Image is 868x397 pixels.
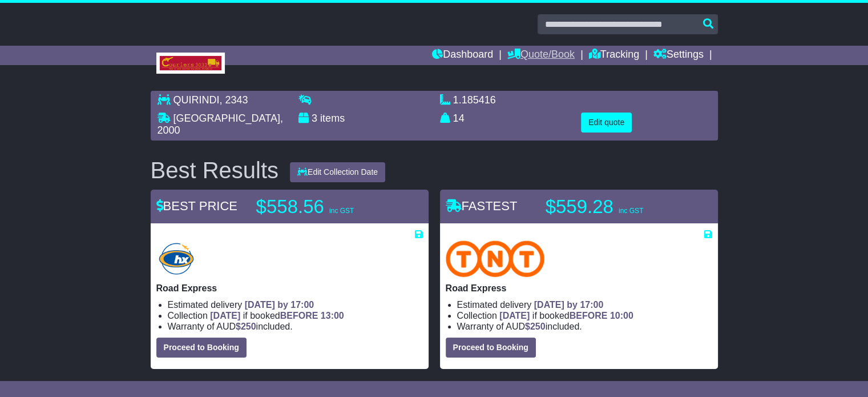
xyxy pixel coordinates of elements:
[530,322,546,331] span: 250
[499,311,633,320] span: if booked
[158,113,283,137] span: , 2000
[156,199,237,213] span: BEST PRICE
[168,299,423,310] li: Estimated delivery
[290,162,385,182] button: Edit Collection Date
[453,113,465,124] span: 14
[156,283,423,294] p: Road Express
[534,300,604,310] span: [DATE] by 17:00
[236,322,256,331] span: $
[525,322,546,331] span: $
[241,322,256,331] span: 250
[145,158,285,183] div: Best Results
[173,113,280,124] span: [GEOGRAPHIC_DATA]
[173,94,220,106] span: QUIRINDI
[457,321,712,332] li: Warranty of AUD included.
[589,46,639,65] a: Tracking
[168,310,423,321] li: Collection
[245,300,314,310] span: [DATE] by 17:00
[320,113,345,124] span: items
[168,321,423,332] li: Warranty of AUD included.
[210,311,240,320] span: [DATE]
[446,283,712,294] p: Road Express
[546,195,688,218] p: $559.28
[453,94,496,106] span: 1.185416
[457,299,712,310] li: Estimated delivery
[220,94,248,106] span: , 2343
[446,240,545,277] img: TNT Domestic: Road Express
[570,311,608,320] span: BEFORE
[446,338,536,358] button: Proceed to Booking
[329,207,354,215] span: inc GST
[653,46,704,65] a: Settings
[312,113,317,124] span: 3
[156,240,197,277] img: Hunter Express: Road Express
[446,199,518,213] span: FASTEST
[507,46,575,65] a: Quote/Book
[256,195,399,218] p: $558.56
[321,311,344,320] span: 13:00
[499,311,530,320] span: [DATE]
[619,207,643,215] span: inc GST
[432,46,493,65] a: Dashboard
[610,311,633,320] span: 10:00
[156,338,247,358] button: Proceed to Booking
[581,113,632,133] button: Edit quote
[210,311,344,320] span: if booked
[280,311,318,320] span: BEFORE
[457,310,712,321] li: Collection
